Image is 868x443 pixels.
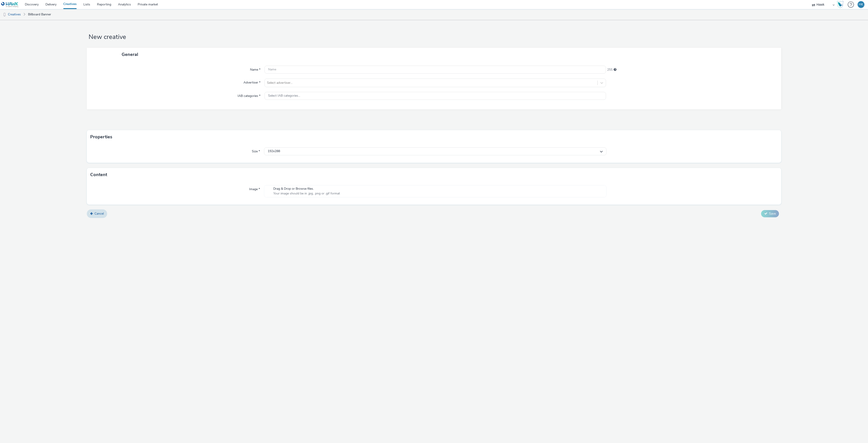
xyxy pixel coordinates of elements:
[236,92,262,98] label: IAB categories *
[264,66,606,74] input: Name
[607,67,613,72] span: 255
[26,9,53,20] a: Billboard Banner
[1,2,19,7] img: undefined Logo
[273,187,340,191] span: Drag & Drop or Browse files.
[761,210,779,217] button: Save
[769,211,776,216] span: Save
[837,1,845,8] a: Hawk Academy
[90,171,107,178] h3: Content
[268,149,280,153] span: 192x288
[250,147,262,154] label: Size *
[122,51,138,57] span: General
[859,1,863,8] div: HK
[837,1,844,8] img: Hawk Academy
[273,191,340,196] span: Your image should be in .jpg, .png or .gif format
[94,211,104,216] span: Cancel
[247,185,262,192] label: Image *
[90,134,112,140] h3: Properties
[268,94,300,98] span: Select IAB categories...
[87,33,781,41] h1: New creative
[87,209,107,218] a: Cancel
[614,67,616,72] div: Maximum 255 characters
[248,66,262,72] label: Name *
[2,12,7,17] img: dooh
[242,79,262,85] label: Advertiser *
